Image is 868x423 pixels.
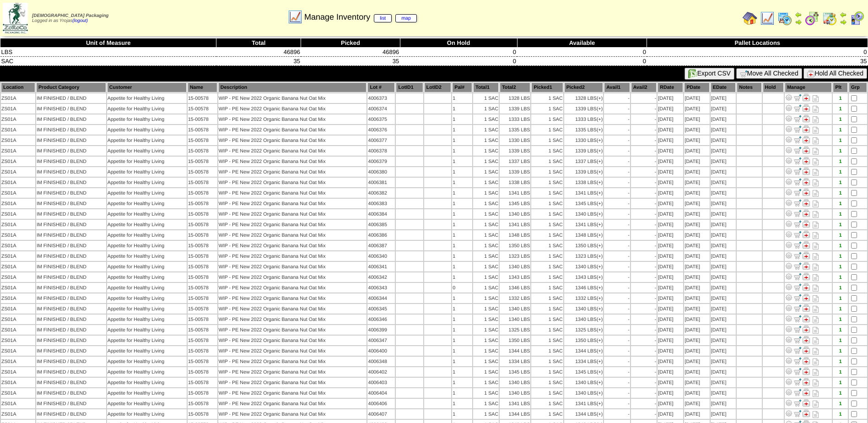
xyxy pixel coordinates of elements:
img: calendarblend.gif [805,11,819,26]
img: Move [794,220,801,228]
td: 1 SAC [531,136,563,145]
img: Manage Hold [803,378,810,385]
td: 1339 LBS [564,104,604,114]
td: 1 SAC [473,157,499,166]
td: [DATE] [658,136,683,145]
img: Adjust [785,336,793,343]
td: [DATE] [711,157,736,166]
img: Adjust [785,189,793,196]
img: Move [794,189,801,196]
td: Appetite for Healthy Living [107,167,187,177]
td: Appetite for Healthy Living [107,114,187,124]
img: Move [794,210,801,217]
th: Picked2 [564,82,604,92]
th: LotID2 [424,82,451,92]
th: LotID1 [396,82,423,92]
div: 1 [833,138,847,143]
span: Logged in as Yrojas [32,13,108,23]
img: Adjust [785,410,793,417]
td: 4006373 [367,93,395,103]
img: Adjust [785,178,793,185]
img: Move [794,378,801,385]
img: Manage Hold [803,94,810,101]
img: Adjust [785,294,793,301]
td: IM FINISHED / BLEND [36,157,106,166]
th: Total [216,38,301,48]
td: 1 SAC [473,136,499,145]
img: Adjust [785,273,793,280]
td: 4006375 [367,114,395,124]
td: 1330 LBS [500,136,530,145]
td: 15-00578 [188,136,217,145]
td: WIP - PE New 2022 Organic Banana Nut Oat Mix [218,104,367,114]
button: Move All Checked [736,68,802,79]
td: 1333 LBS [564,114,604,124]
img: hold.gif [807,70,814,77]
td: - [631,93,657,103]
img: Adjust [785,168,793,175]
td: 1 [452,157,472,166]
img: Move [794,347,801,354]
img: Move [794,325,801,333]
td: 4006378 [367,146,395,156]
td: Appetite for Healthy Living [107,93,187,103]
img: Manage Hold [803,220,810,228]
td: IM FINISHED / BLEND [36,146,106,156]
img: Manage Hold [803,157,810,164]
td: ZS01A [1,136,35,145]
td: ZS01A [1,125,35,135]
td: WIP - PE New 2022 Organic Banana Nut Oat Mix [218,146,367,156]
img: Move [794,157,801,164]
th: Manage [785,82,832,92]
td: 1 [452,125,472,135]
img: Manage Hold [803,262,810,270]
img: Move [794,294,801,301]
img: line_graph.gif [760,11,775,26]
td: - [604,93,630,103]
td: [DATE] [711,146,736,156]
i: Note [813,137,819,144]
td: WIP - PE New 2022 Organic Banana Nut Oat Mix [218,157,367,166]
td: 1 SAC [473,146,499,156]
td: - [604,125,630,135]
a: map [395,14,417,22]
th: PDate [684,82,709,92]
td: IM FINISHED / BLEND [36,167,106,177]
td: 1 SAC [473,125,499,135]
td: 1 [452,114,472,124]
td: [DATE] [658,157,683,166]
img: Adjust [785,146,793,154]
span: Manage Inventory [304,12,417,22]
td: 1330 LBS [564,136,604,145]
img: Manage Hold [803,168,810,175]
div: (+) [597,138,603,143]
td: 1 [452,167,472,177]
div: 1 [833,148,847,154]
img: Manage Hold [803,347,810,354]
img: Adjust [785,252,793,259]
img: excel.gif [688,69,697,78]
img: Move [794,104,801,112]
td: 4006377 [367,136,395,145]
td: Appetite for Healthy Living [107,146,187,156]
div: (+) [597,117,603,122]
th: Total2 [500,82,530,92]
td: 1337 LBS [564,157,604,166]
th: Pallet Locations [647,38,868,48]
img: Manage Hold [803,252,810,259]
img: Manage Hold [803,178,810,185]
th: Name [188,82,217,92]
th: Customer [107,82,187,92]
td: 15-00578 [188,146,217,156]
img: calendarcustomer.gif [850,11,864,26]
td: 0 [647,48,868,57]
img: arrowleft.gif [840,11,847,18]
img: Adjust [785,315,793,322]
img: Adjust [785,210,793,217]
td: 1339 LBS [500,104,530,114]
img: Move [794,315,801,322]
td: 0 [517,57,647,66]
img: arrowleft.gif [795,11,802,18]
div: (+) [597,96,603,101]
td: - [604,104,630,114]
